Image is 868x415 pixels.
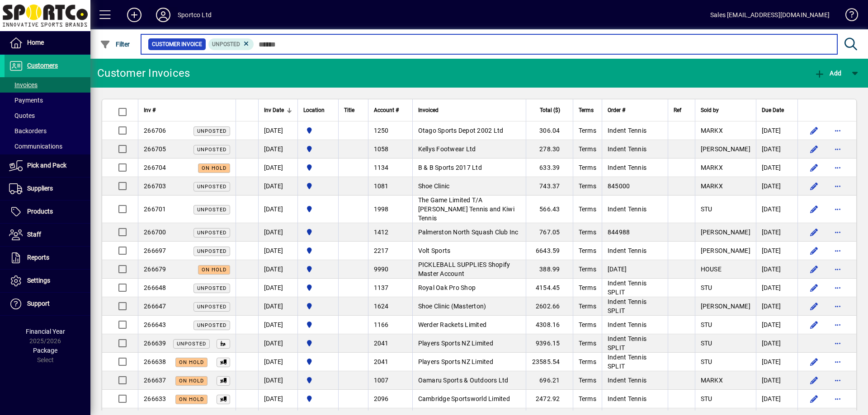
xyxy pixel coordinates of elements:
span: Sportco Ltd Warehouse [303,144,333,154]
td: 306.04 [526,121,573,140]
span: HOUSE [701,266,722,273]
span: Players Sports NZ Limited [418,340,493,347]
td: 2472.92 [526,390,573,408]
span: Unposted [197,184,226,190]
td: 566.43 [526,196,573,223]
td: [DATE] [756,140,797,159]
a: Backorders [5,123,90,139]
span: Indent Tennis [608,127,646,134]
span: Terms [579,266,596,273]
button: Edit [807,392,821,406]
span: Sportco Ltd Warehouse [303,227,333,237]
td: 2602.66 [526,297,573,316]
button: More options [830,262,845,276]
span: 266703 [144,182,166,190]
span: 266705 [144,145,166,153]
span: Otago Sports Depot 2002 Ltd [418,127,504,134]
span: Due Date [762,105,784,115]
span: Terms [579,321,596,328]
span: 1998 [374,205,389,213]
div: Invoiced [418,105,521,115]
button: Add [120,7,149,23]
a: Communications [5,139,90,154]
span: Sportco Ltd Warehouse [303,301,333,311]
span: 1058 [374,145,389,153]
td: 4154.45 [526,279,573,297]
span: Sportco Ltd Warehouse [303,181,333,191]
td: 6643.59 [526,242,573,260]
span: Terms [579,182,596,190]
td: [DATE] [756,371,797,390]
span: Unposted [197,207,226,213]
span: [PERSON_NAME] [701,303,750,310]
span: Indent Tennis [608,205,646,213]
span: Products [27,208,53,215]
span: 266633 [144,395,166,402]
button: More options [830,354,845,369]
a: Suppliers [5,177,90,200]
div: Sales [EMAIL_ADDRESS][DOMAIN_NAME] [710,8,830,22]
span: Terms [579,228,596,236]
a: Products [5,201,90,223]
div: Total ($) [532,105,568,115]
span: 2041 [374,358,389,365]
span: STU [701,340,712,347]
span: On hold [179,378,204,384]
button: Add [812,65,844,81]
div: Ref [674,105,689,115]
button: More options [830,179,845,193]
span: Palmerston North Squash Club Inc [418,228,519,236]
span: Sportco Ltd Warehouse [303,163,333,173]
button: Edit [807,262,821,276]
span: Sportco Ltd Warehouse [303,246,333,256]
td: [DATE] [258,279,297,297]
td: 633.39 [526,159,573,177]
td: [DATE] [756,196,797,223]
span: STU [701,395,712,402]
td: [DATE] [258,177,297,196]
td: [DATE] [756,177,797,196]
span: Unposted [197,248,226,254]
span: The Game Limited T/A [PERSON_NAME] Tennis and Kiwi Tennis [418,196,514,222]
a: Staff [5,224,90,246]
div: Customer Invoices [97,66,190,80]
span: Pick and Pack [27,162,66,169]
td: 767.05 [526,223,573,242]
td: [DATE] [258,159,297,177]
td: 743.37 [526,177,573,196]
span: Indent Tennis SPLIT [608,354,646,370]
button: Edit [807,373,821,387]
span: MARKX [701,127,723,134]
td: 278.30 [526,140,573,159]
button: Edit [807,317,821,332]
button: More options [830,225,845,239]
span: Terms [579,377,596,384]
span: Customers [27,62,58,69]
span: B & B Sports 2017 Ltd [418,164,482,171]
td: 9396.15 [526,334,573,353]
span: STU [701,205,712,213]
span: Shoe Clinic (Masterton) [418,303,486,310]
span: On hold [202,267,226,273]
span: Unposted [177,341,206,347]
a: Reports [5,247,90,269]
td: [DATE] [756,390,797,408]
span: STU [701,284,712,291]
div: Location [303,105,333,115]
span: Unposted [197,304,226,310]
button: More options [830,243,845,258]
span: On hold [179,396,204,402]
span: Indent Tennis [608,321,646,328]
button: More options [830,299,845,313]
span: STU [701,321,712,328]
td: [DATE] [258,223,297,242]
button: More options [830,160,845,175]
span: Players Sports NZ Limited [418,358,493,365]
span: [PERSON_NAME] [701,247,750,254]
span: 1134 [374,164,389,171]
button: Profile [149,7,178,23]
div: Due Date [762,105,792,115]
td: [DATE] [756,353,797,371]
a: Settings [5,270,90,292]
span: 2096 [374,395,389,402]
